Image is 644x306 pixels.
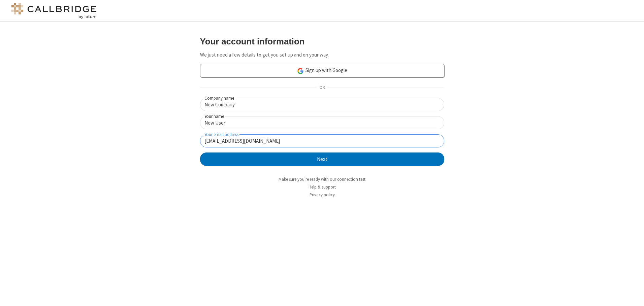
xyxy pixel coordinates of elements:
[10,3,98,19] img: logo@2x.png
[200,64,444,77] a: Sign up with Google
[317,83,327,93] span: OR
[310,192,335,198] a: Privacy policy
[279,176,365,182] a: Make sure you're ready with our connection test
[200,152,444,166] button: Next
[200,134,444,147] input: Your email address
[200,37,444,46] h3: Your account information
[200,98,444,111] input: Company name
[297,67,304,75] img: google-icon.png
[200,116,444,129] input: Your name
[309,184,336,190] a: Help & support
[200,51,444,59] p: We just need a few details to get you set up and on your way.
